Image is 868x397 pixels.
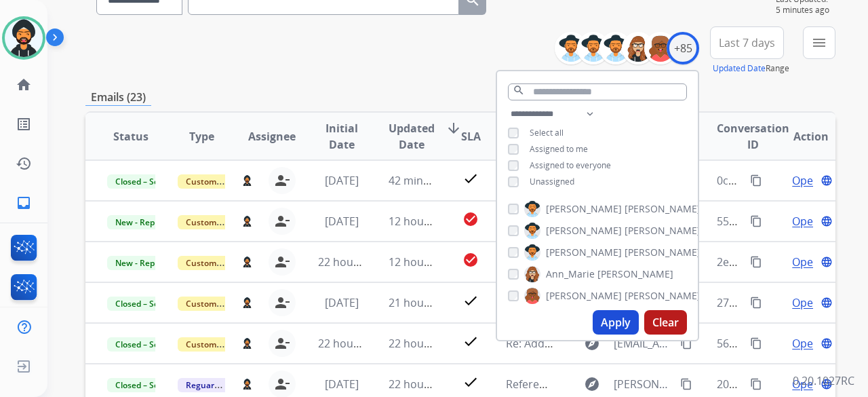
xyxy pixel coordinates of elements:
[107,256,169,270] span: New - Reply
[274,376,290,392] mat-icon: person_remove
[274,335,290,352] mat-icon: person_remove
[318,336,385,351] span: 22 hours ago
[318,120,366,153] span: Initial Date
[811,35,827,51] mat-icon: menu
[242,379,252,390] img: agent-avatar
[506,336,640,351] span: Re: Additional Information
[85,89,151,106] p: Emails (23)
[821,174,833,187] mat-icon: language
[107,215,169,229] span: New - Reply
[107,378,182,392] span: Closed – Solved
[274,295,290,311] mat-icon: person_remove
[325,214,359,229] span: [DATE]
[462,252,479,268] mat-icon: check_circle
[680,378,692,390] mat-icon: content_copy
[462,211,479,227] mat-icon: check_circle
[248,128,296,145] span: Assignee
[530,127,564,138] span: Select all
[242,297,252,308] img: agent-avatar
[107,174,182,189] span: Closed – Solved
[325,173,359,188] span: [DATE]
[178,378,239,392] span: Reguard CS
[274,254,290,270] mat-icon: person_remove
[462,333,479,349] mat-icon: check
[530,176,574,187] span: Unassigned
[462,292,479,309] mat-icon: check
[792,172,820,189] span: Open
[530,143,588,155] span: Assigned to me
[614,376,672,392] span: [PERSON_NAME][EMAIL_ADDRESS][DOMAIN_NAME]
[389,377,456,392] span: 22 hours ago
[750,174,762,187] mat-icon: content_copy
[389,295,456,310] span: 21 hours ago
[644,310,687,335] button: Clear
[242,338,252,349] img: agent-avatar
[625,289,701,303] span: [PERSON_NAME]
[242,257,252,267] img: agent-avatar
[750,215,762,227] mat-icon: content_copy
[107,297,182,311] span: Closed – Solved
[178,215,266,229] span: Customer Support
[16,77,32,93] mat-icon: home
[597,267,673,281] span: [PERSON_NAME]
[792,295,820,311] span: Open
[750,337,762,349] mat-icon: content_copy
[513,84,525,96] mat-icon: search
[765,113,835,160] th: Action
[750,378,762,390] mat-icon: content_copy
[325,377,359,392] span: [DATE]
[113,128,149,145] span: Status
[389,336,456,351] span: 22 hours ago
[389,214,456,229] span: 12 hours ago
[178,297,266,311] span: Customer Support
[625,246,701,259] span: [PERSON_NAME]
[16,195,32,211] mat-icon: inbox
[446,120,462,136] mat-icon: arrow_downward
[178,337,266,352] span: Customer Support
[178,256,266,270] span: Customer Support
[614,335,672,352] span: [EMAIL_ADDRESS][DOMAIN_NAME]
[717,120,789,153] span: Conversation ID
[389,173,467,188] span: 42 minutes ago
[584,376,600,392] mat-icon: explore
[680,337,692,349] mat-icon: content_copy
[667,32,699,64] div: +85
[584,335,600,352] mat-icon: explore
[593,310,639,335] button: Apply
[107,337,182,352] span: Closed – Solved
[546,267,595,281] span: Ann_Marie
[16,155,32,172] mat-icon: history
[242,175,252,186] img: agent-avatar
[274,213,290,229] mat-icon: person_remove
[546,289,622,303] span: [PERSON_NAME]
[625,224,701,238] span: [PERSON_NAME]
[776,5,835,16] span: 5 minutes ago
[461,128,481,145] span: SLA
[625,202,701,216] span: [PERSON_NAME]
[793,373,854,389] p: 0.20.1027RC
[719,40,775,45] span: Last 7 days
[750,297,762,309] mat-icon: content_copy
[792,335,820,352] span: Open
[530,159,611,171] span: Assigned to everyone
[713,62,789,74] span: Range
[792,254,820,270] span: Open
[750,256,762,268] mat-icon: content_copy
[821,337,833,349] mat-icon: language
[462,170,479,187] mat-icon: check
[242,216,252,227] img: agent-avatar
[178,174,266,189] span: Customer Support
[189,128,214,145] span: Type
[389,120,435,153] span: Updated Date
[546,202,622,216] span: [PERSON_NAME]
[821,256,833,268] mat-icon: language
[318,254,385,269] span: 22 hours ago
[274,172,290,189] mat-icon: person_remove
[325,295,359,310] span: [DATE]
[792,213,820,229] span: Open
[821,215,833,227] mat-icon: language
[710,26,784,59] button: Last 7 days
[546,246,622,259] span: [PERSON_NAME]
[546,224,622,238] span: [PERSON_NAME]
[713,63,766,74] button: Updated Date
